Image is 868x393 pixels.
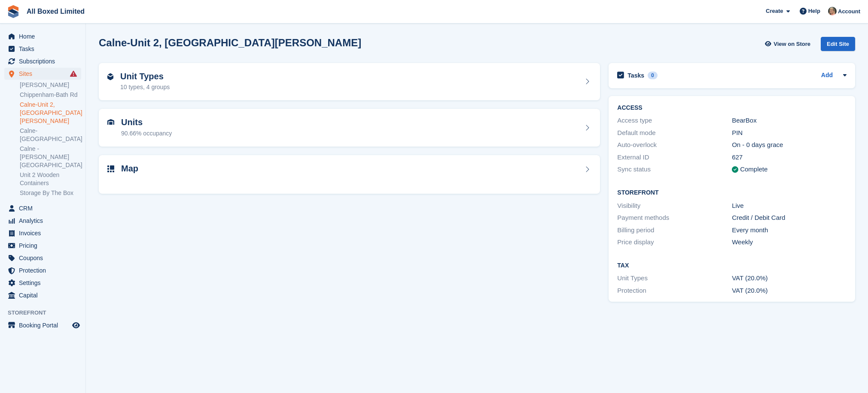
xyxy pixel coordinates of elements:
[764,37,814,51] a: View on Store
[617,213,732,223] div: Payment methods
[121,164,138,174] h2: Map
[617,237,732,247] div: Price display
[821,71,833,81] a: Add
[627,72,644,79] h2: Tasks
[4,30,81,42] a: menu
[7,5,20,18] img: stora-icon-8386f47178a22dfd0bd8f6a31ec36ba5ce8667c1dd55bd0f319d3a0aa187defe.svg
[19,30,70,42] span: Home
[4,215,81,227] a: menu
[19,68,70,80] span: Sites
[4,43,81,55] a: menu
[99,37,361,48] h2: Calne-Unit 2, [GEOGRAPHIC_DATA][PERSON_NAME]
[4,68,81,80] a: menu
[71,320,81,330] a: Preview store
[732,286,847,296] div: VAT (20.0%)
[732,225,847,235] div: Every month
[121,129,172,138] div: 90.66% occupancy
[20,81,81,89] a: [PERSON_NAME]
[20,91,81,99] a: Chippenham-Bath Rd
[19,277,70,289] span: Settings
[617,128,732,138] div: Default mode
[4,289,81,301] a: menu
[20,171,81,187] a: Unit 2 Wooden Containers
[20,189,81,197] a: Storage By The Box
[107,73,113,80] img: unit-type-icn-2b2737a686de81e16bb02015468b77c625bbabd49415b5ef34ead5e3b44a266d.svg
[838,7,860,16] span: Account
[617,273,732,283] div: Unit Types
[19,319,70,331] span: Booking Portal
[617,153,732,162] div: External ID
[617,286,732,296] div: Protection
[19,227,70,239] span: Invoices
[617,165,732,174] div: Sync status
[732,213,847,223] div: Credit / Debit Card
[23,4,88,18] a: All Boxed Limited
[19,252,70,264] span: Coupons
[19,202,70,214] span: CRM
[20,101,81,125] a: Calne-Unit 2, [GEOGRAPHIC_DATA][PERSON_NAME]
[774,40,810,48] span: View on Store
[4,319,81,331] a: menu
[19,215,70,227] span: Analytics
[617,189,847,196] h2: Storefront
[107,119,114,125] img: unit-icn-7be61d7bf1b0ce9d3e12c5938cc71ed9869f7b940bace4675aadf7bd6d80202e.svg
[4,264,81,276] a: menu
[732,273,847,283] div: VAT (20.0%)
[8,309,85,317] span: Storefront
[766,7,783,15] span: Create
[4,227,81,239] a: menu
[19,43,70,55] span: Tasks
[4,240,81,252] a: menu
[4,277,81,289] a: menu
[20,127,81,143] a: Calne-[GEOGRAPHIC_DATA]
[617,201,732,211] div: Visibility
[828,7,837,15] img: Sandie Mills
[19,289,70,301] span: Capital
[732,237,847,247] div: Weekly
[821,37,855,51] div: Edit Site
[617,225,732,235] div: Billing period
[4,202,81,214] a: menu
[19,55,70,67] span: Subscriptions
[617,262,847,269] h2: Tax
[821,37,855,54] a: Edit Site
[20,145,81,169] a: Calne -[PERSON_NAME][GEOGRAPHIC_DATA]
[732,116,847,126] div: BearBox
[808,7,820,15] span: Help
[4,55,81,67] a: menu
[120,72,170,81] h2: Unit Types
[617,116,732,126] div: Access type
[120,83,170,92] div: 10 types, 4 groups
[99,63,600,101] a: Unit Types 10 types, 4 groups
[19,240,70,252] span: Pricing
[617,140,732,150] div: Auto-overlock
[732,128,847,138] div: PIN
[99,109,600,147] a: Units 90.66% occupancy
[99,155,600,194] a: Map
[732,153,847,162] div: 627
[648,72,658,79] div: 0
[19,264,70,276] span: Protection
[121,117,172,127] h2: Units
[740,165,767,174] div: Complete
[70,70,77,77] i: Smart entry sync failures have occurred
[4,252,81,264] a: menu
[732,201,847,211] div: Live
[107,165,114,172] img: map-icn-33ee37083ee616e46c38cad1a60f524a97daa1e2b2c8c0bc3eb3415660979fc1.svg
[617,105,847,111] h2: ACCESS
[732,140,847,150] div: On - 0 days grace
